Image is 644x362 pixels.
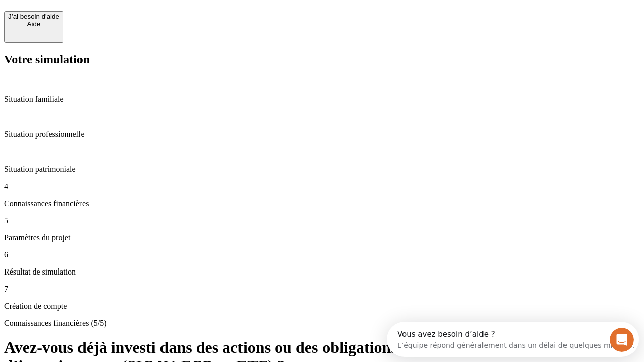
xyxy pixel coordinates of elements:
p: Résultat de simulation [4,267,640,277]
p: Situation familiale [4,95,640,104]
p: Connaissances financières [4,199,640,208]
iframe: Intercom live chat [610,328,634,352]
p: 5 [4,216,640,225]
div: L’équipe répond généralement dans un délai de quelques minutes. [11,17,248,27]
div: Ouvrir le Messenger Intercom [4,4,277,32]
h2: Votre simulation [4,53,640,66]
p: 6 [4,250,640,259]
p: Connaissances financières (5/5) [4,319,640,328]
p: 7 [4,285,640,294]
p: Situation professionnelle [4,130,640,139]
div: Aide [8,20,59,28]
p: Paramètres du projet [4,233,640,242]
button: J’ai besoin d'aideAide [4,11,63,43]
iframe: Intercom live chat discovery launcher [387,322,639,357]
div: J’ai besoin d'aide [8,13,59,20]
p: 4 [4,182,640,191]
p: Création de compte [4,302,640,311]
p: Situation patrimoniale [4,165,640,174]
div: Vous avez besoin d’aide ? [11,9,248,17]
